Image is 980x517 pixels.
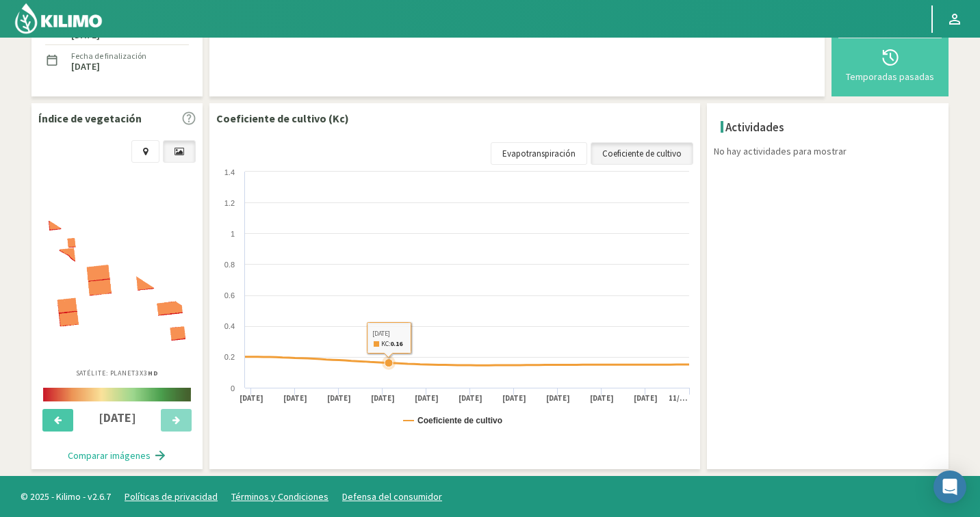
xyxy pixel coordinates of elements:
[590,393,614,403] text: [DATE]
[842,72,938,81] div: Temporadas pasadas
[216,110,349,127] p: Coeficiente de cultivo (Kc)
[14,490,118,504] span: © 2025 - Kilimo - v2.6.7
[714,144,949,159] p: No hay actividades para mostrar
[231,230,235,238] text: 1
[231,384,235,393] text: 0
[125,490,218,503] a: Políticas de privacidad
[415,393,439,403] text: [DATE]
[371,393,395,403] text: [DATE]
[546,393,570,403] text: [DATE]
[54,442,181,469] button: Comparar imágenes
[136,369,159,377] span: 3X3
[491,142,587,165] a: Evapotranspiración
[669,393,687,403] text: 11/…
[417,416,502,425] text: Coeficiente de cultivo
[76,368,159,378] p: Satélite: Planet
[591,142,693,165] a: Coeficiente de cultivo
[71,31,100,40] label: [DATE]
[148,369,159,377] b: HD
[38,110,142,127] p: Índice de vegetación
[838,38,942,90] button: Temporadas pasadas
[459,393,482,403] text: [DATE]
[231,490,328,503] a: Términos y Condiciones
[283,393,307,403] text: [DATE]
[49,221,185,341] img: c066bf64-c3b4-4961-9508-2d103f07de9b_-_planet_-_2025-08-06.png
[43,388,191,401] img: scale
[224,199,235,207] text: 1.2
[224,291,235,300] text: 0.6
[327,393,351,403] text: [DATE]
[502,393,526,403] text: [DATE]
[342,490,442,503] a: Defensa del consumidor
[725,121,784,134] h4: Actividades
[224,261,235,269] text: 0.8
[240,393,263,403] text: [DATE]
[933,470,966,503] div: Open Intercom Messenger
[634,393,658,403] text: [DATE]
[81,411,153,425] h4: [DATE]
[224,168,235,176] text: 1.4
[14,2,103,35] img: Kilimo
[224,353,235,361] text: 0.2
[71,50,146,62] label: Fecha de finalización
[224,322,235,330] text: 0.4
[71,62,100,71] label: [DATE]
